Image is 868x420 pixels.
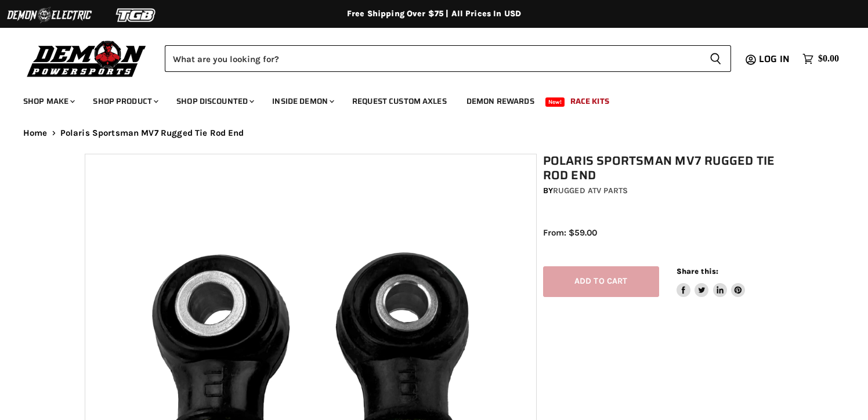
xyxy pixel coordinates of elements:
h1: Polaris Sportsman MV7 Rugged Tie Rod End [543,154,790,183]
span: Log in [759,52,790,66]
img: TGB Logo 2 [93,4,180,26]
span: $0.00 [818,53,839,64]
a: Request Custom Axles [343,89,455,113]
aside: Share this: [677,266,746,297]
a: Shop Make [15,89,82,113]
a: Rugged ATV Parts [553,186,628,195]
img: Demon Powersports [23,38,150,79]
a: $0.00 [797,50,845,67]
a: Inside Demon [263,89,341,113]
span: Share this: [677,267,718,276]
span: New! [545,97,565,107]
span: Polaris Sportsman MV7 Rugged Tie Rod End [60,128,244,138]
a: Shop Discounted [168,89,261,113]
a: Shop Product [84,89,165,113]
a: Log in [754,54,797,64]
div: by [543,184,790,197]
button: Search [700,45,731,72]
input: Search [165,45,700,72]
a: Demon Rewards [458,89,543,113]
img: Demon Electric Logo 2 [6,4,93,26]
a: Race Kits [562,89,618,113]
form: Product [165,45,731,72]
span: From: $59.00 [543,227,597,238]
ul: Main menu [15,85,836,113]
a: Home [23,128,48,138]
